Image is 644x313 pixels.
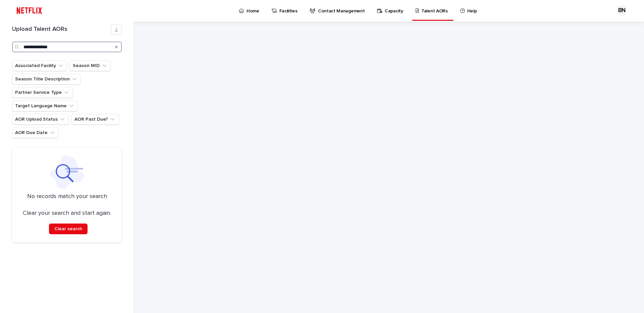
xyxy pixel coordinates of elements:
[12,114,69,125] button: AOR Upload Status
[12,26,111,33] h1: Upload Talent AORs
[13,4,45,17] img: ifQbXi3ZQGMSEF7WDB7W
[616,5,627,16] div: BN
[12,74,81,84] button: Season Title Description
[49,224,88,234] button: Clear search
[70,60,111,71] button: Season MID
[12,87,73,98] button: Partner Service Type
[12,127,59,138] button: AOR Due Date
[20,193,114,200] p: No records match your search
[23,210,111,217] p: Clear your search and start again.
[71,114,119,125] button: AOR Past Due?
[54,227,82,231] span: Clear search
[12,42,122,52] input: Search
[12,101,78,111] button: Target Language Name
[12,60,67,71] button: Associated Facility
